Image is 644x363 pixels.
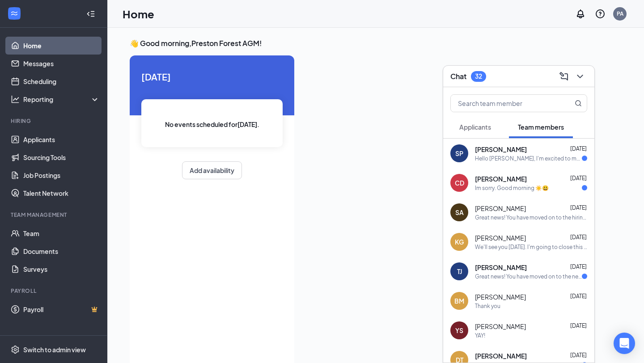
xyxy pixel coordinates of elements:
h1: Home [123,6,154,21]
svg: Notifications [575,8,586,19]
button: ComposeMessage [557,69,571,84]
a: Job Postings [23,166,100,184]
svg: ChevronDown [575,71,585,82]
div: CD [455,178,464,187]
div: PA [617,10,623,17]
div: Switch to admin view [23,345,86,354]
span: [PERSON_NAME] [475,174,527,183]
div: Hello [PERSON_NAME], I'm excited to meet the team! See you there! [475,155,582,162]
div: Hiring [11,117,98,125]
div: BM [454,296,464,305]
span: No events scheduled for [DATE] . [165,119,259,129]
div: Great news! You have moved on to the hiring stage of the application. We will reach out shortly w... [475,214,587,221]
div: 32 [475,72,482,80]
a: Team [23,224,100,242]
svg: WorkstreamLogo [10,9,19,18]
span: [PERSON_NAME] [475,204,526,213]
div: Payroll [11,287,98,295]
span: [DATE] [570,175,587,181]
div: SP [455,149,463,158]
div: Thank you [475,302,500,310]
a: Home [23,37,100,55]
a: Documents [23,242,100,260]
span: [PERSON_NAME] [475,351,527,360]
span: [DATE] [141,70,283,84]
div: Great news! You have moved on to the next stage of the application: Hiring Stage. We will reach o... [475,273,582,280]
svg: Collapse [86,9,95,18]
a: Applicants [23,131,100,148]
span: [DATE] [570,234,587,241]
span: [PERSON_NAME] [475,263,527,272]
div: We'll see you [DATE]. I'm going to close this chat. I appreciate you sending me a text to my cell... [475,243,587,251]
span: [PERSON_NAME] [475,233,526,242]
div: KG [455,237,464,246]
div: Team Management [11,211,98,219]
span: [DATE] [570,263,587,270]
svg: Settings [11,345,20,354]
a: Talent Network [23,184,100,202]
span: [DATE] [570,145,587,152]
span: [PERSON_NAME] [475,292,526,301]
a: Scheduling [23,72,100,90]
span: [DATE] [570,204,587,211]
input: Search team member [451,95,557,112]
span: Applicants [459,123,491,131]
button: Add availability [182,161,242,179]
svg: Analysis [11,95,20,104]
svg: ComposeMessage [559,71,569,82]
a: Surveys [23,260,100,278]
a: Messages [23,55,100,72]
h3: Chat [450,72,466,81]
div: Open Intercom Messenger [614,333,635,354]
div: SA [455,208,464,217]
h3: 👋 Good morning, Preston Forest AGM ! [130,38,622,48]
span: [DATE] [570,293,587,300]
div: Im sorry. Good morning ☀️😃 [475,184,549,192]
a: Sourcing Tools [23,148,100,166]
div: Reporting [23,95,100,104]
span: [PERSON_NAME] [475,322,526,331]
span: [DATE] [570,352,587,359]
svg: MagnifyingGlass [575,100,582,107]
span: Team members [518,123,564,131]
div: TJ [457,267,462,276]
button: ChevronDown [573,69,587,84]
span: [DATE] [570,322,587,329]
div: YS [455,326,463,335]
svg: QuestionInfo [595,8,606,19]
div: YAY! [475,332,485,339]
span: [PERSON_NAME] [475,145,527,154]
a: PayrollCrown [23,300,100,318]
